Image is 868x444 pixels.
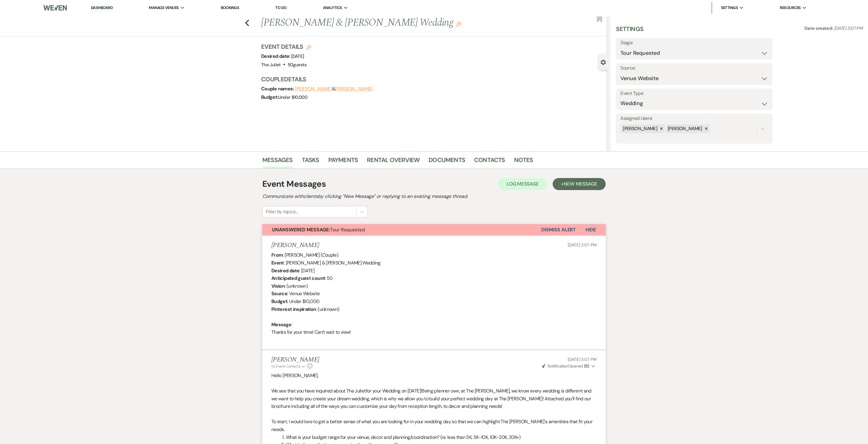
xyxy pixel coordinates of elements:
[271,267,299,274] b: Desired date
[278,94,308,100] span: Under $10,000
[620,89,768,98] label: Event Type:
[621,124,658,133] div: [PERSON_NAME]
[291,53,304,59] span: [DATE]
[271,251,597,344] div: : [PERSON_NAME] (Couple) : [PERSON_NAME] & [PERSON_NAME] Wedding : [DATE] : 50 : (unknown) : Venu...
[261,16,531,30] h1: [PERSON_NAME] & [PERSON_NAME] Wedding
[541,363,597,369] button: NotificationOpened (8)
[553,178,606,190] button: +New Message
[271,252,283,258] b: From
[271,356,319,364] h5: [PERSON_NAME]
[271,306,316,312] b: Pinterest inspiration
[498,178,547,190] button: Log Message
[620,64,768,73] label: Source:
[507,181,539,187] span: Log Message
[261,94,278,100] span: Budget:
[262,193,606,200] h2: Communicate with clients by clicking "New Message" or replying to an existing message thread.
[91,5,113,11] a: Dashboard
[576,224,606,236] button: Hide
[275,5,286,10] a: To Do
[302,155,319,168] a: Tasks
[286,434,521,440] span: What is your budget range for your venue, decor and planning/coordination? (ie. less than 5K, 5K-...
[541,224,576,236] button: Dismiss Alert
[780,5,801,11] span: Resources
[804,25,834,31] span: Date created:
[620,114,768,123] label: Assigned Users:
[271,242,319,249] h5: [PERSON_NAME]
[367,155,420,168] a: Rental Overview
[271,418,592,433] span: To start, I would love to get a better sense of what you are looking for in your wedding day so t...
[261,62,281,68] span: The Juliet
[568,357,597,362] span: [DATE] 3:07 PM
[272,227,365,233] span: Tour Requested
[271,298,287,305] b: Budget
[262,178,326,190] h1: Event Messages
[149,5,179,11] span: Manage Venues
[43,2,67,14] img: Weven Logo
[271,283,285,289] b: Vision
[266,208,298,215] div: Filter by topics...
[335,86,373,91] button: [PERSON_NAME]
[666,124,703,133] div: [PERSON_NAME]
[834,25,863,31] span: [DATE] 3:07 PM
[620,39,768,47] label: Stage:
[271,275,325,281] b: Anticipated guest count
[271,388,592,409] span: Being planner own, at The [PERSON_NAME], we know every wedding is different and we want to help y...
[721,5,738,11] span: Settings
[261,75,598,83] h3: Couple Details
[261,42,311,51] h3: Event Details
[601,59,606,65] button: Close lead details
[548,363,568,369] span: Notification
[474,155,505,168] a: Contacts
[616,25,643,38] h3: Settings
[272,227,330,233] strong: Unanswered Message:
[429,155,465,168] a: Documents
[288,62,307,68] span: 50 guests
[221,5,239,10] a: Bookings
[514,155,533,168] a: Notes
[271,372,318,379] span: Hello [PERSON_NAME],
[585,227,596,233] span: Hide
[271,364,306,369] button: to: Event Contacts
[568,242,597,248] span: [DATE] 3:07 PM
[295,86,332,91] button: [PERSON_NAME]
[261,86,295,92] span: Couple names:
[271,290,287,297] b: Source
[295,86,373,92] span: &
[456,21,461,27] button: Edit
[366,388,422,394] span: for your Wedding on [DATE]!
[323,5,342,11] span: Analytics
[262,224,541,236] button: Unanswered Message:Tour Requested
[271,260,284,266] b: Event
[584,363,589,369] strong: ( 8 )
[328,155,358,168] a: Payments
[271,388,366,394] span: We see that you have inquired about The Juliet
[271,321,292,328] b: Message
[261,53,291,59] span: Desired date:
[542,363,589,369] span: Opened
[271,364,300,369] span: to: Event Contacts
[564,181,597,187] span: New Message
[262,155,293,168] a: Messages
